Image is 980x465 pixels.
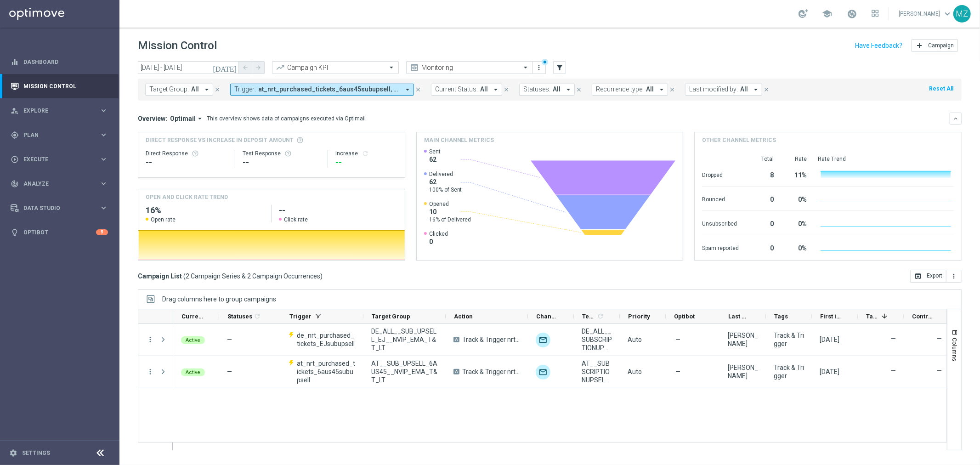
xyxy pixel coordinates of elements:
div: Dashboard [11,50,108,74]
i: filter_alt [555,63,564,72]
i: close [214,86,221,93]
span: Track & Trigger nrt_purchased_tickets [462,368,520,376]
div: Test Response [243,150,320,157]
i: settings [9,449,17,457]
i: refresh [254,312,261,320]
span: All [480,85,488,93]
div: Direct Response [146,150,227,157]
span: Open rate [151,216,176,223]
span: AT__SUBSCRIPTIONUPSELL__NVIP_EMA_T&T_LT [582,359,612,384]
button: gps_fixed Plan keyboard_arrow_right [10,131,108,139]
i: equalizer [11,58,19,66]
div: Rate [785,155,807,163]
div: 11% [785,167,807,181]
button: close [762,85,770,95]
span: Last Modified By [728,313,750,320]
div: Mission Control [10,83,108,90]
div: There are unsaved changes [542,59,548,65]
span: Auto [628,336,642,343]
span: Drag columns here to group campaigns [162,295,276,303]
i: arrow_drop_down [564,85,572,94]
i: lightbulb [11,228,19,237]
i: more_vert [146,368,154,376]
div: Row Groups [162,295,276,303]
span: Target Group: [149,85,189,93]
span: Priority [628,313,650,320]
img: Optimail [536,333,550,347]
div: 12 Aug 2025, Tuesday [820,335,839,344]
multiple-options-button: Export to CSV [910,272,962,279]
span: Target Group [372,313,410,320]
i: add [916,42,923,49]
i: play_circle_outline [11,155,19,164]
button: Statuses: All arrow_drop_down [519,84,575,96]
ng-select: Campaign KPI [272,61,399,74]
button: play_circle_outline Execute keyboard_arrow_right [10,156,108,163]
div: Spam reported [702,240,739,255]
h3: Campaign List [138,272,323,280]
i: open_in_browser [914,272,922,280]
i: arrow_forward [255,64,261,71]
i: arrow_drop_down [657,85,666,94]
span: Control Customers [912,313,934,320]
i: keyboard_arrow_right [99,155,108,164]
i: keyboard_arrow_right [99,204,108,212]
span: Opened [429,200,471,208]
span: Campaign [928,42,954,49]
div: Magdalena Zazula [728,363,758,380]
h3: Overview: [138,114,167,123]
span: Track & Trigger [774,331,804,348]
span: — [227,336,232,343]
span: All [646,85,654,93]
i: keyboard_arrow_right [99,106,108,115]
div: Press SPACE to select this row. [138,356,173,388]
ng-select: Monitoring [406,61,533,74]
div: Execute [11,155,99,164]
button: close [213,85,221,95]
span: Statuses: [523,85,550,93]
button: open_in_browser Export [910,270,946,283]
span: ( [183,272,186,280]
div: 0 [750,191,774,206]
i: gps_fixed [11,131,19,139]
input: Have Feedback? [855,42,902,49]
i: more_vert [146,335,154,344]
a: [PERSON_NAME]keyboard_arrow_down [898,7,953,21]
div: Mission Control [11,74,108,98]
button: more_vert [946,270,962,283]
colored-tag: Active [181,335,205,344]
div: Dropped [702,167,739,181]
span: Direct Response VS Increase In Deposit Amount [146,136,294,144]
button: Trigger: at_nrt_purchased_tickets_6aus45subupsell, de_nrt_purchased_tickets_EJsubupsell arrow_dro... [230,84,414,96]
button: filter_alt [553,61,566,74]
button: Current Status: All arrow_drop_down [431,84,502,96]
a: Dashboard [23,50,108,74]
i: [DATE] [213,63,238,72]
span: Data Studio [23,205,99,211]
button: track_changes Analyze keyboard_arrow_right [10,180,108,187]
i: more_vert [950,272,957,280]
div: 0% [785,191,807,206]
button: lightbulb Optibot 5 [10,229,108,236]
span: Analyze [23,181,99,187]
i: arrow_drop_down [403,85,412,94]
span: Calculate column [252,311,261,321]
span: A [453,337,459,342]
div: MZ [953,5,971,23]
div: Rate Trend [818,155,954,163]
div: Press SPACE to select this row. [138,324,173,356]
h4: Other channel metrics [702,136,776,144]
h4: OPEN AND CLICK RATE TREND [146,193,228,201]
span: 2 Campaign Series & 2 Campaign Occurrences [186,272,320,280]
a: Mission Control [23,74,108,98]
i: arrow_drop_down [203,85,211,94]
i: trending_up [276,63,285,72]
span: Clicked [429,230,448,238]
button: person_search Explore keyboard_arrow_right [10,107,108,114]
span: Active [186,337,200,343]
div: Analyze [11,180,99,188]
i: refresh [597,312,604,320]
i: close [576,86,582,93]
span: Plan [23,132,99,138]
